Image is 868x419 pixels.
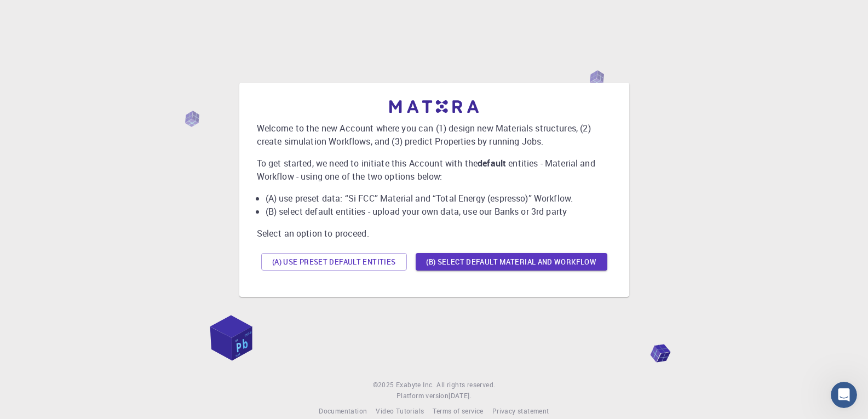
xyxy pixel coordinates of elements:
span: Privacy statement [492,406,549,415]
li: (B) select default entities - upload your own data, use our Banks or 3rd party [266,205,612,218]
span: Terms of service [433,406,483,415]
b: default [478,157,506,169]
a: Documentation [319,406,367,417]
a: [DATE]. [449,391,472,401]
button: (A) Use preset default entities [261,253,407,271]
span: Exabyte Inc. [396,380,434,389]
a: Terms of service [433,406,483,417]
span: © 2025 [373,380,396,391]
a: Exabyte Inc. [396,380,434,391]
p: Welcome to the new Account where you can (1) design new Materials structures, (2) create simulati... [257,122,612,148]
span: Video Tutorials [376,406,424,415]
a: Video Tutorials [376,406,424,417]
span: Platform version [396,391,449,401]
p: Select an option to proceed. [257,227,612,240]
span: Support [22,8,61,18]
span: Documentation [319,406,367,415]
span: [DATE] . [449,391,472,400]
button: (B) Select default material and workflow [416,253,607,271]
iframe: Intercom live chat [831,382,857,408]
p: To get started, we need to initiate this Account with the entities - Material and Workflow - usin... [257,157,612,183]
span: All rights reserved. [436,380,495,391]
a: Privacy statement [492,406,549,417]
li: (A) use preset data: “Si FCC” Material and “Total Energy (espresso)” Workflow. [266,192,612,205]
img: logo [389,100,479,113]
